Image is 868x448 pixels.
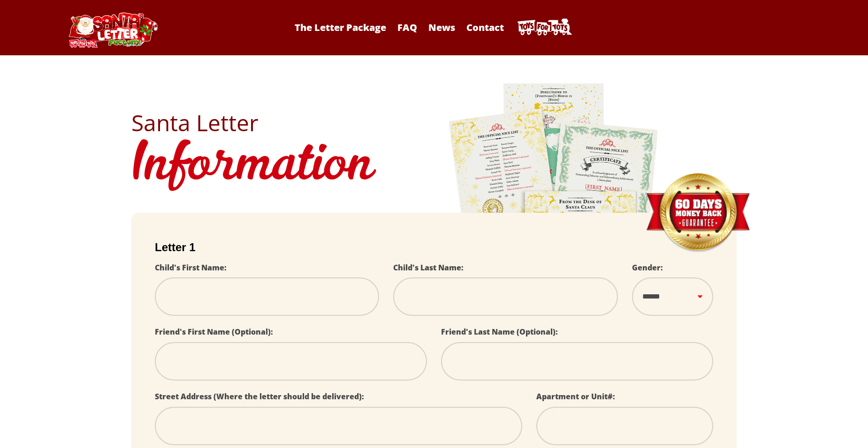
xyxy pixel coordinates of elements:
a: News [424,21,460,34]
label: Gender: [632,262,663,273]
h2: Letter 1 [155,241,713,254]
label: Street Address (Where the letter should be delivered): [155,391,364,402]
label: Friend's First Name (Optional): [155,327,273,337]
img: letters.png [448,82,659,344]
h1: Information [131,134,737,199]
h2: Santa Letter [131,112,737,134]
label: Apartment or Unit#: [536,391,615,402]
a: Contact [462,21,509,34]
img: Santa Letter Logo [66,12,160,48]
label: Friend's Last Name (Optional): [441,327,558,337]
a: FAQ [393,21,422,34]
img: Money Back Guarantee [645,173,751,253]
a: The Letter Package [290,21,391,34]
label: Child's First Name: [155,262,227,273]
label: Child's Last Name: [393,262,464,273]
